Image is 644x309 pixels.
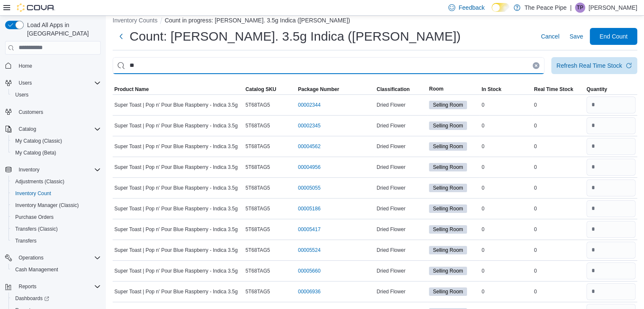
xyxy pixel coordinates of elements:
span: 5T68TAG5 [246,122,270,129]
span: Selling Room [429,204,467,213]
span: 5T68TAG5 [246,164,270,171]
img: Cova [17,3,55,12]
span: 5T68TAG5 [246,226,270,233]
button: Save [566,28,586,45]
span: Save [569,32,583,41]
span: Selling Room [429,225,467,234]
span: Super Toast | Pop n' Pour Blue Raspberry - Indica 3.5g [114,122,238,129]
span: Operations [19,254,44,261]
span: Classification [376,86,409,93]
button: Cancel [537,28,563,45]
span: Feedback [459,3,484,12]
button: Home [2,60,104,72]
span: Selling Room [429,267,467,275]
div: 0 [480,224,532,235]
input: Dark Mode [492,3,509,12]
span: My Catalog (Beta) [12,148,101,158]
div: 0 [532,266,585,276]
span: Inventory [19,166,39,173]
span: Selling Room [429,163,467,171]
span: Dashboards [15,295,49,302]
span: 5T68TAG5 [246,143,270,150]
button: Users [15,78,35,88]
span: Selling Room [433,101,463,109]
span: My Catalog (Classic) [12,136,101,146]
button: Real Time Stock [532,84,585,94]
div: 0 [480,121,532,131]
button: Inventory Count [8,188,104,199]
a: Purchase Orders [12,212,57,222]
div: 0 [480,162,532,172]
span: Transfers (Classic) [15,226,58,232]
span: 5T68TAG5 [246,288,270,295]
a: Adjustments (Classic) [12,177,68,187]
span: Dried Flower [376,164,405,171]
a: Home [15,61,36,71]
button: Clear input [533,62,539,69]
div: Refresh Real Time Stock [556,61,622,70]
a: 00004956 [298,164,321,171]
span: 5T68TAG5 [246,205,270,212]
button: Package Number [296,84,375,94]
button: In Stock [480,84,532,94]
span: Adjustments (Classic) [15,178,64,185]
a: 00005055 [298,185,321,191]
div: 0 [480,183,532,193]
span: Dried Flower [376,122,405,129]
span: Dried Flower [376,185,405,191]
button: Inventory Counts [113,17,158,24]
span: Reports [15,281,101,292]
button: Quantity [585,84,637,94]
span: Super Toast | Pop n' Pour Blue Raspberry - Indica 3.5g [114,185,238,191]
span: Package Number [298,86,339,93]
span: Users [12,90,101,100]
span: Selling Room [429,246,467,254]
span: Super Toast | Pop n' Pour Blue Raspberry - Indica 3.5g [114,268,238,274]
span: Dried Flower [376,226,405,233]
div: 0 [480,100,532,110]
a: 00002345 [298,122,321,129]
span: Catalog SKU [246,86,276,93]
span: Dried Flower [376,247,405,254]
button: Users [2,77,104,89]
div: 0 [532,100,585,110]
span: Customers [19,109,43,116]
span: Dark Mode [492,12,492,12]
p: The Peace Pipe [525,3,567,13]
span: My Catalog (Beta) [15,149,56,156]
span: Dashboards [12,293,101,303]
div: 0 [480,287,532,297]
span: Selling Room [433,163,463,171]
span: 5T68TAG5 [246,247,270,254]
span: Selling Room [429,142,467,151]
input: This is a search bar. After typing your query, hit enter to filter the results lower in the page. [113,57,544,74]
span: Selling Room [433,205,463,212]
nav: An example of EuiBreadcrumbs [113,16,637,26]
button: Transfers [8,235,104,247]
button: Catalog [2,123,104,135]
a: 00005524 [298,247,321,254]
button: Catalog SKU [244,84,296,94]
a: 00004562 [298,143,321,150]
span: Selling Room [429,287,467,296]
span: Selling Room [433,246,463,254]
span: End Count [600,32,627,41]
span: Real Time Stock [534,86,573,93]
button: Operations [2,252,104,264]
div: 0 [532,204,585,214]
div: 0 [532,287,585,297]
span: Inventory [15,165,101,175]
span: Dried Flower [376,268,405,274]
span: My Catalog (Classic) [15,138,62,144]
span: Purchase Orders [12,212,101,222]
button: Operations [15,253,47,263]
span: Super Toast | Pop n' Pour Blue Raspberry - Indica 3.5g [114,205,238,212]
div: 0 [532,121,585,131]
span: 5T68TAG5 [246,102,270,108]
div: 0 [532,183,585,193]
span: Home [15,61,101,71]
a: My Catalog (Beta) [12,148,60,158]
span: Home [19,63,32,69]
span: TP [577,3,583,13]
span: Transfers [12,236,101,246]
